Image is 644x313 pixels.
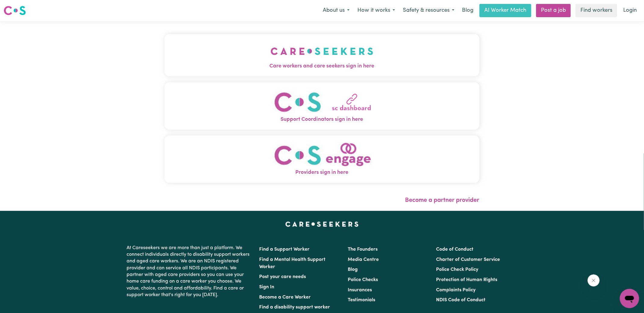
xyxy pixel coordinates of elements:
a: Post your care needs [259,274,306,279]
a: Protection of Human Rights [436,277,497,282]
span: Support Coordinators sign in here [165,116,479,124]
a: Blog [348,267,358,272]
a: AI Worker Match [479,4,531,17]
button: Providers sign in here [165,136,479,183]
a: Find a Support Worker [259,247,310,252]
a: Sign In [259,285,275,290]
a: Testimonials [348,298,375,302]
iframe: Button to launch messaging window [620,289,639,308]
a: Find a disability support worker [259,305,330,310]
a: Login [620,4,640,17]
span: Providers sign in here [165,169,479,177]
button: Support Coordinators sign in here [165,82,479,130]
a: The Founders [348,247,378,252]
a: Find workers [576,4,617,17]
a: Charter of Customer Service [436,257,500,262]
a: Become a Care Worker [259,295,311,300]
a: Police Check Policy [436,267,478,272]
button: About us [319,4,353,17]
p: At Careseekers we are more than just a platform. We connect individuals directly to disability su... [127,242,252,301]
a: Careseekers logo [4,4,26,17]
a: Code of Conduct [436,247,473,252]
a: Blog [458,4,477,17]
span: Need any help? [4,4,36,9]
a: Become a partner provider [405,197,479,203]
button: Care workers and care seekers sign in here [165,34,479,76]
button: How it works [353,4,399,17]
a: Complaints Policy [436,288,476,293]
button: Safety & resources [399,4,458,17]
a: Find a Mental Health Support Worker [259,257,326,269]
span: Care workers and care seekers sign in here [165,62,479,70]
a: NDIS Code of Conduct [436,298,485,302]
a: Police Checks [348,277,378,282]
img: Careseekers logo [4,5,26,16]
a: Insurances [348,288,372,293]
iframe: Close message [588,274,600,286]
a: Post a job [536,4,571,17]
a: Careseekers home page [285,222,359,227]
a: Media Centre [348,257,379,262]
